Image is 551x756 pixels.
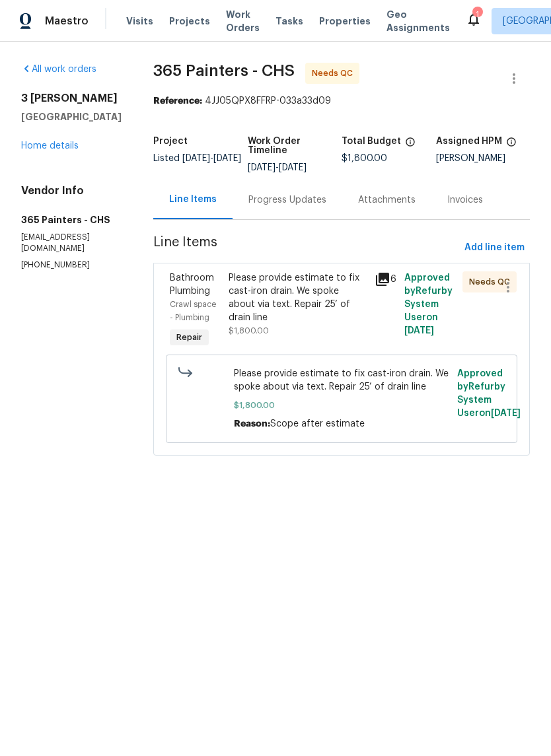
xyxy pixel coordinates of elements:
a: All work orders [21,65,96,74]
span: Properties [319,15,371,28]
div: [PERSON_NAME] [436,154,531,163]
button: Add line item [459,236,530,260]
span: [DATE] [491,409,521,418]
p: [PHONE_NUMBER] [21,259,122,271]
span: $1,800.00 [229,327,269,335]
span: Needs QC [312,67,358,80]
div: 4JJ05QPX8FFRP-033a33d09 [153,94,530,108]
h4: Vendor Info [21,184,122,197]
a: Home details [21,141,79,151]
span: $1,800.00 [234,399,449,412]
b: Reference: [153,96,202,106]
span: [DATE] [248,163,275,172]
span: Listed [153,154,241,163]
h5: Total Budget [342,137,401,146]
span: Crawl space - Plumbing [170,300,216,322]
span: Tasks [275,17,303,26]
span: Projects [169,15,210,28]
div: 1 [472,8,482,21]
span: The hpm assigned to this work order. [506,137,517,154]
h5: Assigned HPM [436,137,502,146]
h5: Project [153,137,188,146]
h5: 365 Painters - CHS [21,213,122,226]
span: Scope after estimate [270,419,365,429]
h5: [GEOGRAPHIC_DATA] [21,110,122,123]
span: Maestro [45,15,89,28]
span: Needs QC [469,275,515,289]
span: [DATE] [279,163,307,172]
span: Approved by Refurby System User on [404,273,453,335]
span: The total cost of line items that have been proposed by Opendoor. This sum includes line items th... [405,137,416,154]
h2: 3 [PERSON_NAME] [21,92,122,105]
span: [DATE] [213,154,241,163]
span: Reason: [234,419,270,429]
span: Line Items [153,236,459,260]
span: - [248,163,307,172]
span: Please provide estimate to fix cast-iron drain. We spoke about via text. Repair 25’ of drain line [234,367,449,394]
span: $1,800.00 [342,154,387,163]
div: 6 [375,271,396,287]
div: Progress Updates [248,193,326,207]
span: Approved by Refurby System User on [457,369,521,418]
p: [EMAIL_ADDRESS][DOMAIN_NAME] [21,232,122,254]
span: - [182,154,241,163]
span: Work Orders [226,8,260,34]
div: Line Items [169,193,217,206]
div: Attachments [358,193,416,207]
span: Geo Assignments [386,8,450,34]
span: Visits [126,15,153,28]
div: Please provide estimate to fix cast-iron drain. We spoke about via text. Repair 25’ of drain line [229,271,367,324]
span: Add line item [464,240,525,256]
span: [DATE] [182,154,210,163]
div: Invoices [447,193,483,207]
span: Repair [171,331,207,344]
span: Bathroom Plumbing [170,273,214,296]
h5: Work Order Timeline [248,137,342,155]
span: [DATE] [404,326,434,335]
span: 365 Painters - CHS [153,63,295,79]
